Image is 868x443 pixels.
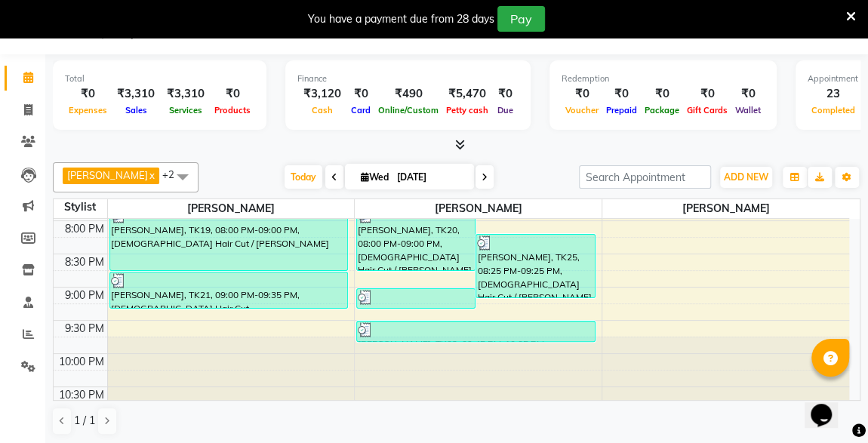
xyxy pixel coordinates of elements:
span: Prepaid [602,105,641,115]
span: Services [165,105,206,115]
div: [PERSON_NAME], TK20, 08:00 PM-09:00 PM, [DEMOGRAPHIC_DATA] Hair Cut / [PERSON_NAME] [357,208,475,270]
div: ₹0 [211,85,254,103]
span: [PERSON_NAME] [355,199,602,218]
div: Stylist [54,199,107,215]
div: Total [65,72,254,85]
button: ADD NEW [720,167,772,188]
span: ADD NEW [724,171,768,183]
span: Card [347,105,374,115]
span: +2 [162,168,186,180]
div: 9:00 PM [62,288,107,303]
span: Wed [357,171,392,183]
div: ₹490 [374,85,442,103]
div: ₹0 [641,85,683,103]
div: ₹0 [65,85,111,103]
input: 2025-09-03 [392,166,468,189]
div: 8:00 PM [62,221,107,237]
div: 8:30 PM [62,254,107,270]
div: ₹3,310 [161,85,211,103]
div: [PERSON_NAME], TK25, 08:25 PM-09:25 PM, [DEMOGRAPHIC_DATA] Hair Cut / [PERSON_NAME] [476,235,594,297]
div: You have a payment due from 28 days [308,11,494,27]
div: ₹0 [731,85,765,103]
div: [PERSON_NAME], TK19, 08:00 PM-09:00 PM, [DEMOGRAPHIC_DATA] Hair Cut / [PERSON_NAME] [110,208,348,270]
span: [PERSON_NAME] [67,169,148,181]
span: Sales [122,105,151,115]
span: [PERSON_NAME] [108,199,355,218]
span: Package [641,105,683,115]
div: 10:00 PM [56,354,107,370]
span: Today [285,165,322,189]
div: ₹0 [492,85,519,103]
span: [PERSON_NAME] [602,199,849,218]
div: ₹5,470 [442,85,492,103]
div: ₹0 [347,85,374,103]
input: Search Appointment [579,165,711,189]
button: Pay [497,6,545,32]
div: 23 [808,85,859,103]
div: ₹3,310 [111,85,161,103]
div: [PERSON_NAME], TK21, 09:00 PM-09:35 PM, [DEMOGRAPHIC_DATA] Hair Cut [110,272,348,308]
a: x [148,169,155,181]
div: ₹0 [602,85,641,103]
span: Products [211,105,254,115]
span: Due [494,105,517,115]
div: ₹0 [683,85,731,103]
div: 9:30 PM [62,321,107,337]
span: 1 / 1 [74,413,95,429]
iframe: chat widget [805,383,853,428]
div: [PERSON_NAME], TK02, 09:15 PM-09:35 PM, [DEMOGRAPHIC_DATA] SEVING [357,289,475,308]
div: ₹3,120 [297,85,347,103]
span: Completed [808,105,859,115]
span: Online/Custom [374,105,442,115]
div: 10:30 PM [56,387,107,403]
span: Expenses [65,105,111,115]
span: Cash [308,105,337,115]
div: Redemption [562,72,765,85]
div: [PERSON_NAME], TK02, 09:45 PM-10:05 PM, [DEMOGRAPHIC_DATA] Head Massage With Oil [357,321,595,341]
span: Gift Cards [683,105,731,115]
span: Petty cash [442,105,492,115]
div: ₹0 [562,85,602,103]
span: Wallet [731,105,765,115]
span: Voucher [562,105,602,115]
div: Finance [297,72,519,85]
